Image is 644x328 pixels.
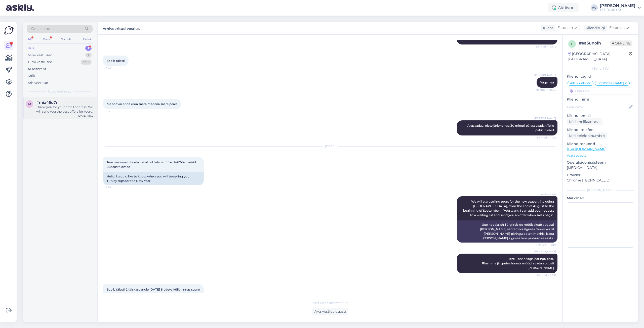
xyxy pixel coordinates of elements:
[567,165,634,170] p: [MEDICAL_DATA]
[28,102,31,106] span: m
[584,25,605,31] div: Klienditugi
[4,26,14,35] img: Askly Logo
[536,88,556,92] span: Nähtud ✓ 10:44
[78,114,94,118] div: [DATE] 18:50
[105,185,124,189] span: 18:30
[107,102,177,106] span: Ma soovin enda ema saata madeira saare peale
[567,147,606,151] a: [URL][DOMAIN_NAME]
[567,66,634,71] div: Kliendi info
[540,80,554,84] span: Väga hea
[537,136,556,139] span: Nähtud ✓ 11:26
[31,26,51,31] span: Otsi kliente
[537,192,556,196] span: AI Assistent
[457,220,557,243] div: Uue hooaja, sh Türgi reiside müük algab augusti [PERSON_NAME] septembri alguses. Soovi korral [PE...
[600,8,635,12] div: TEZ TOUR OÜ
[567,118,602,125] div: Küsi meiliaadressi
[28,46,34,51] div: Uus
[567,196,634,201] p: Märkmed
[567,160,634,165] p: Operatsioonisüsteem
[567,97,634,102] p: Kliendi nimi
[567,188,634,193] div: [PERSON_NAME]
[28,60,52,65] div: Tiimi vestlused
[536,45,556,49] span: Nähtud ✓ 10:43
[28,80,48,85] div: Arhiveeritud
[28,53,53,58] div: Minu vestlused
[571,42,573,46] span: e
[567,141,634,147] p: Klienditeekond
[579,40,610,46] div: # ea5unolh
[600,4,641,12] a: [PERSON_NAME]TEZ TOUR OÜ
[567,87,634,95] input: Lisa tag
[567,153,634,158] p: Vaata edasi ...
[597,82,624,85] span: [PERSON_NAME]
[463,200,555,217] span: We will start selling tours for the new season, including [GEOGRAPHIC_DATA], from the end of Augu...
[567,104,628,110] input: Lisa nimi
[48,89,71,94] span: Uued vestlused
[313,301,348,305] span: Vestlus on arhiveeritud
[591,4,598,11] div: AV
[28,67,46,72] div: AI Assistent
[85,46,92,51] div: 1
[103,25,140,31] label: Arhiveeritud vestlus
[467,124,555,132] span: Arusaadav, olete järjekorras, 30 minuti pärast saadan Teile pakkumised
[36,100,57,105] span: #mia45o7r
[81,60,92,65] div: 99+
[548,3,579,12] div: Aktiivne
[567,172,634,178] p: Brauser
[557,25,573,31] span: Estonian
[27,36,32,42] div: All
[105,66,124,70] span: 10:44
[85,53,92,58] div: 1
[36,105,94,114] div: Thank you for your email address. We will send you the best offers for your trip to [GEOGRAPHIC_D...
[107,288,200,296] span: Sobib täiesti 2 täiskasvanule.[DATE] 8 päeva kõik hinnas suure laia voodiga
[28,73,35,78] div: Kõik
[534,250,556,253] span: [PERSON_NAME]
[534,73,556,77] span: [PERSON_NAME]
[536,243,556,247] span: Nähtud ✓ 18:30
[610,40,632,46] span: Offline
[534,116,556,120] span: [PERSON_NAME]
[42,36,51,42] div: Web
[537,273,556,277] span: Nähtud ✓ 18:31
[107,160,197,169] span: Tere ma soovin teada millal teil tuleb müüko teil Türgi reisid uueaasta omad
[568,51,629,62] div: [GEOGRAPHIC_DATA], [GEOGRAPHIC_DATA]
[103,172,204,185] div: Hello, I would like to know when you will be selling your Turkey trips for the New Year.
[600,4,635,8] div: [PERSON_NAME]
[60,36,72,42] div: Socials
[567,74,634,79] p: Kliendi tag'id
[567,132,607,139] div: Küsi telefoninumbrit
[107,59,125,63] span: Sobib täiesti
[482,257,555,270] span: Tere. Tänan väga päringu eest. Plaanime järgmise hooaja müügi avada augusti [PERSON_NAME]
[567,178,634,183] p: Chrome [TECHNICAL_ID]
[312,308,348,315] div: Ava vestlus uuesti
[567,113,634,118] p: Kliendi email
[103,144,557,149] div: [DATE]
[82,36,93,42] div: Email
[541,25,553,31] div: Klient
[609,25,625,31] span: Estonian
[567,127,634,132] p: Kliendi telefon
[105,110,124,113] span: 11:26
[570,82,588,85] span: Alla suhtleb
